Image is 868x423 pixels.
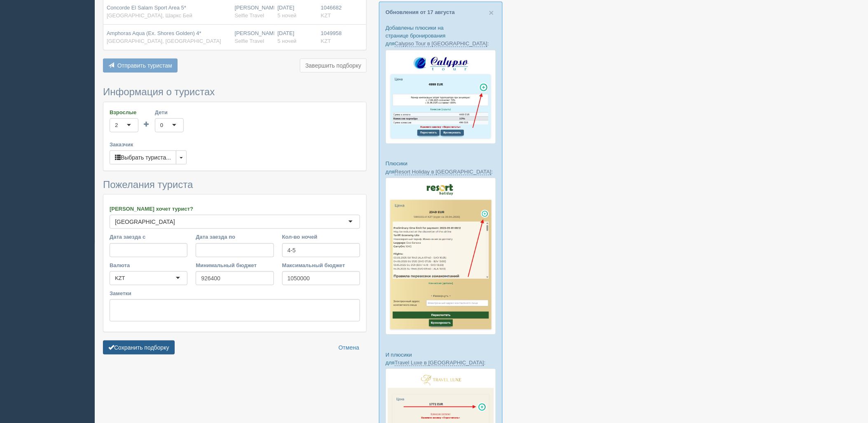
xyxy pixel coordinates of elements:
label: Взрослые [110,108,138,116]
label: Валюта [110,261,187,269]
div: [DATE] [278,30,314,45]
button: Выбрать туриста... [110,150,176,164]
span: × [489,8,494,17]
p: Добавлены плюсики на странице бронирования для : [386,24,496,47]
button: Сохранить подборку [103,341,175,355]
span: 1046682 [321,5,342,11]
label: Заметки [110,289,360,297]
label: [PERSON_NAME] хочет турист? [110,205,360,213]
div: [DATE] [278,4,314,19]
div: KZT [115,274,125,282]
span: Отправить туристам [117,62,172,69]
span: Amphoras Aqua (Ex. Shores Golden) 4* [107,30,201,36]
span: 5 ночей [278,38,297,44]
a: Обновления от 17 августа [386,9,455,15]
a: Calypso Tour в [GEOGRAPHIC_DATA] [395,40,487,47]
label: Максимальный бюджет [282,261,360,269]
p: Плюсики для : [386,160,496,175]
div: [GEOGRAPHIC_DATA] [115,218,175,226]
label: Кол-во ночей [282,233,360,241]
span: Selfie Travel [235,38,264,44]
button: Отправить туристам [103,59,178,73]
span: [GEOGRAPHIC_DATA], Шаркс Бей [107,12,192,19]
label: Дата заезда по [196,233,274,241]
span: KZT [321,38,331,44]
p: И плюсики для : [386,351,496,367]
a: Travel Luxe в [GEOGRAPHIC_DATA] [395,360,484,366]
span: 1049958 [321,30,342,36]
input: 7-10 или 7,10,14 [282,243,360,257]
a: Отмена [333,341,365,355]
a: Resort Holiday в [GEOGRAPHIC_DATA] [395,169,491,175]
h3: Информация о туристах [103,87,367,97]
button: Close [489,8,494,17]
button: Завершить подборку [300,59,367,73]
label: Дети [155,108,184,116]
span: 5 ночей [278,12,297,19]
div: 2 [115,121,118,129]
div: [PERSON_NAME] [235,30,271,45]
span: Selfie Travel [235,12,264,19]
span: Concorde El Salam Sport Area 5* [107,5,186,11]
label: Дата заезда с [110,233,187,241]
span: KZT [321,12,331,19]
img: resort-holiday-%D0%BF%D1%96%D0%B4%D0%B1%D1%96%D1%80%D0%BA%D0%B0-%D1%81%D1%80%D0%BC-%D0%B4%D0%BB%D... [386,178,496,335]
img: calypso-tour-proposal-crm-for-travel-agency.jpg [386,50,496,144]
label: Заказчик [110,141,360,148]
div: 0 [160,121,163,129]
div: [PERSON_NAME] [235,4,271,19]
label: Минимальный бюджет [196,261,274,269]
span: [GEOGRAPHIC_DATA], [GEOGRAPHIC_DATA] [107,38,221,44]
span: Пожелания туриста [103,179,193,190]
